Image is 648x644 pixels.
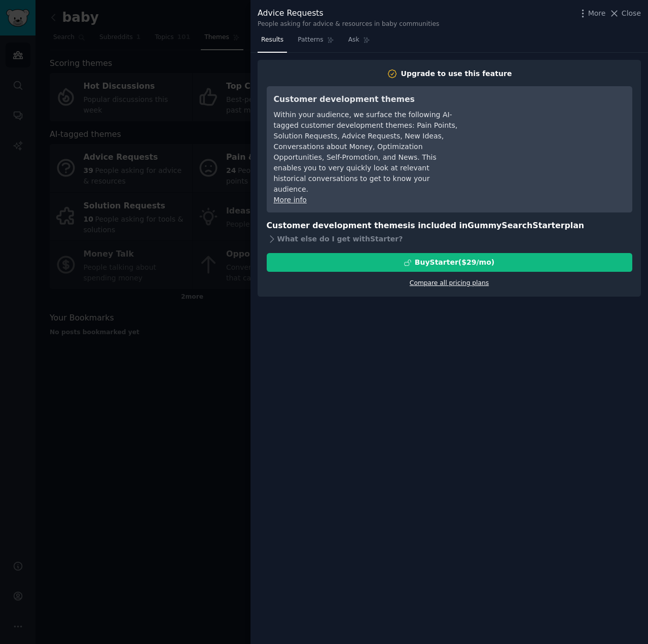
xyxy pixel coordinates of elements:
[274,196,307,204] a: More info
[578,8,606,19] button: More
[410,279,489,287] a: Compare all pricing plans
[274,93,459,106] h3: Customer development themes
[473,93,625,169] iframe: YouTube video player
[258,20,439,29] div: People asking for advice & resources in baby communities
[345,32,374,53] a: Ask
[258,7,439,20] div: Advice Requests
[609,8,641,19] button: Close
[267,220,632,232] h3: Customer development themes is included in plan
[298,35,323,45] span: Patterns
[348,35,359,45] span: Ask
[261,35,283,45] span: Results
[258,32,287,53] a: Results
[588,8,606,19] span: More
[267,232,632,246] div: What else do I get with Starter ?
[294,32,337,53] a: Patterns
[622,8,641,19] span: Close
[274,110,459,195] div: Within your audience, we surface the following AI-tagged customer development themes: Pain Points...
[467,221,564,230] span: GummySearch Starter
[401,68,512,79] div: Upgrade to use this feature
[415,257,494,268] div: Buy Starter ($ 29 /mo )
[267,253,632,272] button: BuyStarter($29/mo)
